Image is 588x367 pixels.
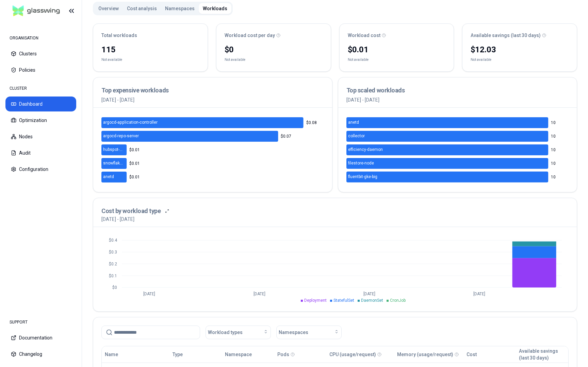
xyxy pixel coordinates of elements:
tspan: [DATE] [254,292,265,296]
button: Namespace [225,348,252,361]
button: Memory (usage/request) [397,348,453,361]
span: Namespaces [279,329,308,336]
div: Available savings (last 30 days) [471,32,569,39]
div: Not available [471,56,491,63]
h3: Top scaled workloads [346,86,569,95]
button: Configuration [5,162,76,177]
tspan: $0.2 [109,262,117,266]
p: [DATE] - [DATE] [101,97,324,103]
button: Audit [5,145,76,160]
button: Available savings(last 30 days) [519,348,558,361]
div: CLUSTER [5,82,76,95]
button: Clusters [5,46,76,61]
div: Not available [348,56,369,63]
button: Policies [5,63,76,77]
span: CronJob [390,298,406,303]
button: Changelog [5,347,76,362]
h3: Top expensive workloads [101,86,324,95]
button: Optimization [5,113,76,128]
button: Cost analysis [123,3,161,14]
span: StatefulSet [333,298,354,303]
button: Namespaces [161,3,199,14]
button: Cost [467,348,477,361]
div: Workload cost per day [225,32,323,39]
button: Workload types [206,326,271,339]
tspan: $0.4 [109,238,117,243]
div: ORGANISATION [5,31,76,45]
tspan: [DATE] [473,292,485,296]
span: Deployment [304,298,327,303]
div: Total workloads [101,32,199,39]
span: DaemonSet [361,298,383,303]
div: Workload cost [348,32,446,39]
div: Not available [225,56,245,63]
button: Nodes [5,129,76,144]
tspan: $0.3 [109,250,117,255]
div: SUPPORT [5,315,76,329]
button: Name [105,348,118,361]
button: Pods [277,348,289,361]
button: Overview [94,3,123,14]
tspan: $0 [112,285,117,290]
p: [DATE] - [DATE] [101,216,134,223]
tspan: $0.1 [109,274,117,278]
tspan: [DATE] [143,292,155,296]
button: Documentation [5,330,76,345]
tspan: [DATE] [363,292,375,296]
div: $0.01 [348,44,446,55]
div: $12.03 [471,44,569,55]
button: Type [173,348,183,361]
h3: Cost by workload type [101,206,161,216]
div: $0 [225,44,323,55]
p: [DATE] - [DATE] [346,97,569,103]
span: Workload types [208,329,243,336]
button: Namespaces [276,326,342,339]
div: 115 [101,44,199,55]
img: GlassWing [10,3,63,19]
div: Not available [101,56,122,63]
button: CPU (usage/request) [329,348,376,361]
button: Dashboard [5,97,76,111]
button: Workloads [199,3,231,14]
